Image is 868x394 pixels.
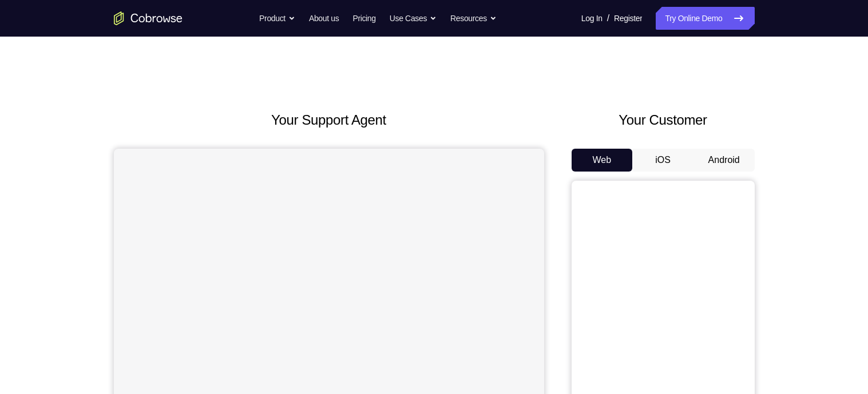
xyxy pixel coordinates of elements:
a: Register [614,7,642,30]
h2: Your Customer [572,110,755,130]
a: Try Online Demo [656,7,754,30]
button: Resources [450,7,497,30]
button: Use Cases [390,7,437,30]
button: Android [693,149,755,172]
span: / [607,11,609,25]
button: iOS [632,149,693,172]
a: About us [309,7,339,30]
button: Web [572,149,633,172]
a: Log In [581,7,603,30]
button: Product [259,7,295,30]
a: Pricing [352,7,375,30]
h2: Your Support Agent [114,110,544,130]
a: Go to the home page [114,11,183,25]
